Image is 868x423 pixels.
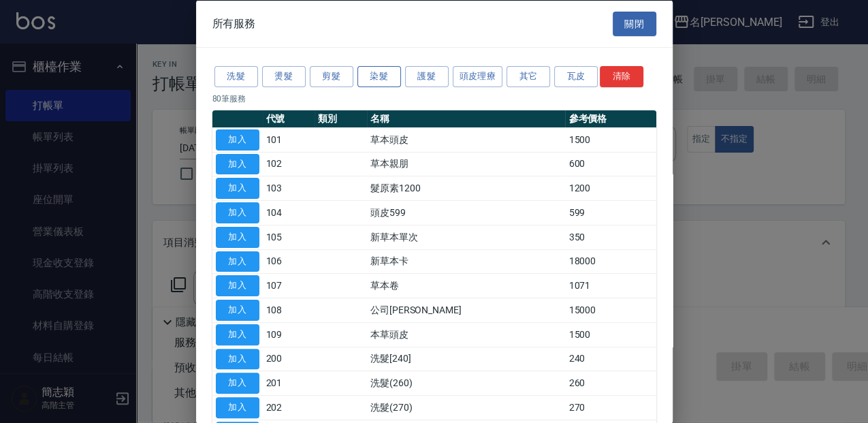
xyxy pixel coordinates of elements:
td: 109 [263,322,315,347]
td: 108 [263,298,315,322]
td: 洗髮(260) [367,371,566,395]
td: 102 [263,152,315,176]
button: 加入 [216,226,259,247]
button: 清除 [600,66,643,87]
td: 18000 [565,249,656,274]
button: 加入 [216,373,259,394]
button: 加入 [216,178,259,199]
td: 1500 [565,127,656,152]
td: 350 [565,225,656,249]
td: 新草本單次 [367,225,566,249]
button: 染髮 [357,66,401,87]
button: 加入 [216,153,259,174]
th: 類別 [315,110,367,127]
button: 加入 [216,129,259,150]
td: 106 [263,249,315,274]
th: 名稱 [367,110,566,127]
td: 101 [263,127,315,152]
td: 599 [565,200,656,225]
td: 草本頭皮 [367,127,566,152]
button: 加入 [216,348,259,369]
button: 其它 [507,66,550,87]
th: 參考價格 [565,110,656,127]
td: 髮原素1200 [367,176,566,200]
span: 所有服務 [212,16,256,30]
button: 加入 [216,275,259,296]
button: 加入 [216,324,259,345]
td: 1200 [565,176,656,200]
td: 洗髮(270) [367,395,566,420]
button: 加入 [216,397,259,418]
td: 草本卷 [367,273,566,298]
td: 草本親朋 [367,152,566,176]
td: 洗髮[240] [367,347,566,371]
td: 新草本卡 [367,249,566,274]
p: 80 筆服務 [212,92,656,104]
td: 104 [263,200,315,225]
td: 本草頭皮 [367,322,566,347]
td: 頭皮599 [367,200,566,225]
td: 103 [263,176,315,200]
td: 公司[PERSON_NAME] [367,298,566,322]
button: 洗髮 [214,66,258,87]
button: 燙髮 [262,66,306,87]
td: 202 [263,395,315,420]
th: 代號 [263,110,315,127]
td: 600 [565,152,656,176]
td: 200 [263,347,315,371]
td: 1071 [565,273,656,298]
td: 1500 [565,322,656,347]
td: 15000 [565,298,656,322]
td: 201 [263,371,315,395]
td: 270 [565,395,656,420]
td: 107 [263,273,315,298]
button: 加入 [216,202,259,223]
button: 剪髮 [310,66,353,87]
button: 加入 [216,300,259,321]
td: 260 [565,371,656,395]
td: 240 [565,347,656,371]
button: 護髮 [405,66,449,87]
button: 加入 [216,251,259,272]
button: 關閉 [613,11,656,36]
td: 105 [263,225,315,249]
button: 瓦皮 [554,66,598,87]
button: 頭皮理療 [453,66,503,87]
